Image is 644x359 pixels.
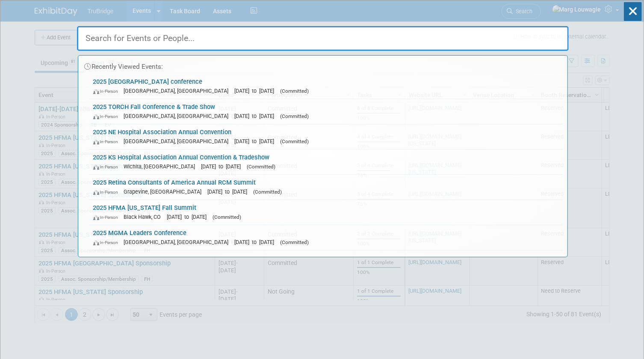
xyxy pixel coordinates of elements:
[89,74,563,99] a: 2025 [GEOGRAPHIC_DATA] conference In-Person [GEOGRAPHIC_DATA], [GEOGRAPHIC_DATA] [DATE] to [DATE]...
[281,88,309,94] span: (Committed)
[281,113,309,119] span: (Committed)
[89,175,563,200] a: 2025 Retina Consultants of America Annual RCM Summit In-Person Grapevine, [GEOGRAPHIC_DATA] [DATE...
[124,239,233,245] span: [GEOGRAPHIC_DATA], [GEOGRAPHIC_DATA]
[213,214,242,220] span: (Committed)
[124,88,233,94] span: [GEOGRAPHIC_DATA], [GEOGRAPHIC_DATA]
[89,200,563,225] a: 2025 HFMA [US_STATE] Fall Summit In-Person Black Hawk, CO [DATE] to [DATE] (Committed)
[93,88,122,94] span: In-Person
[124,113,233,119] span: [GEOGRAPHIC_DATA], [GEOGRAPHIC_DATA]
[167,214,211,220] span: [DATE] to [DATE]
[77,26,569,51] input: Search for Events or People...
[93,139,122,144] span: In-Person
[124,163,200,170] span: Wichita, [GEOGRAPHIC_DATA]
[201,163,245,170] span: [DATE] to [DATE]
[235,113,279,119] span: [DATE] to [DATE]
[208,188,252,195] span: [DATE] to [DATE]
[281,239,309,245] span: (Committed)
[89,225,563,250] a: 2025 MGMA Leaders Conference In-Person [GEOGRAPHIC_DATA], [GEOGRAPHIC_DATA] [DATE] to [DATE] (Com...
[83,56,563,74] div: Recently Viewed Events:
[93,164,122,170] span: In-Person
[89,150,563,174] a: 2025 KS Hospital Association Annual Convention & Tradeshow In-Person Wichita, [GEOGRAPHIC_DATA] [...
[89,124,563,149] a: 2025 NE Hospital Association Annual Convention In-Person [GEOGRAPHIC_DATA], [GEOGRAPHIC_DATA] [DA...
[235,138,279,144] span: [DATE] to [DATE]
[93,114,122,119] span: In-Person
[235,88,279,94] span: [DATE] to [DATE]
[281,138,309,144] span: (Committed)
[93,189,122,195] span: In-Person
[247,164,276,170] span: (Committed)
[254,189,282,195] span: (Committed)
[93,215,122,220] span: In-Person
[235,239,279,245] span: [DATE] to [DATE]
[124,214,165,220] span: Black Hawk, CO
[124,188,206,195] span: Grapevine, [GEOGRAPHIC_DATA]
[124,138,233,144] span: [GEOGRAPHIC_DATA], [GEOGRAPHIC_DATA]
[89,99,563,124] a: 2025 TORCH Fall Conference & Trade Show In-Person [GEOGRAPHIC_DATA], [GEOGRAPHIC_DATA] [DATE] to ...
[93,240,122,245] span: In-Person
